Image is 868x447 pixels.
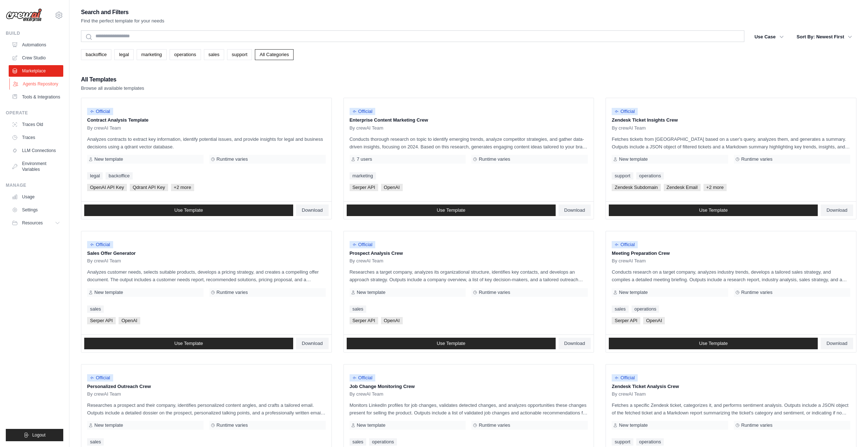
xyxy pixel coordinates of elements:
[170,49,201,60] a: operations
[350,317,378,324] span: Serper API
[612,374,638,381] span: Official
[32,432,46,438] span: Logout
[612,391,646,397] span: By crewAI Team
[369,438,397,446] a: operations
[612,258,646,264] span: By crewAI Team
[87,391,121,397] span: By crewAI Team
[87,250,326,257] p: Sales Offer Generator
[9,119,63,130] a: Traces Old
[22,220,43,226] span: Resources
[350,117,588,124] p: Enterprise Content Marketing Crew
[81,17,164,25] p: Find the perfect template for your needs
[636,438,664,446] a: operations
[94,156,123,162] span: New template
[564,207,585,213] span: Download
[741,156,773,162] span: Runtime varies
[609,338,818,349] a: Use Template
[350,135,588,151] p: Conducts thorough research on topic to identify emerging trends, analyze competitor strategies, a...
[350,108,376,115] span: Official
[479,156,510,162] span: Runtime varies
[612,172,633,180] a: support
[612,184,660,191] span: Zendesk Subdomain
[612,401,850,417] p: Fetches a specific Zendesk ticket, categorizes it, and performs sentiment analysis. Outputs inclu...
[9,158,63,175] a: Environment Variables
[632,305,659,313] a: operations
[9,52,63,64] a: Crew Studio
[619,422,647,428] span: New template
[204,49,224,60] a: sales
[612,135,850,151] p: Fetches tickets from [GEOGRAPHIC_DATA] based on a user's query, analyzes them, and generates a su...
[350,268,588,283] p: Researches a target company, analyzes its organizational structure, identifies key contacts, and ...
[94,290,123,295] span: New template
[114,49,133,60] a: legal
[612,241,638,248] span: Official
[357,422,385,428] span: New template
[9,145,63,156] a: LLM Connections
[9,78,64,90] a: Agents Repository
[559,204,591,216] a: Download
[609,204,818,216] a: Use Template
[87,317,116,324] span: Serper API
[381,184,403,191] span: OpenAI
[612,108,638,115] span: Official
[437,341,465,346] span: Use Template
[350,125,384,131] span: By crewAI Team
[81,49,111,60] a: backoffice
[6,8,42,22] img: Logo
[9,217,63,229] button: Resources
[350,383,588,390] p: Job Change Monitoring Crew
[174,341,203,346] span: Use Template
[357,290,385,295] span: New template
[350,172,376,180] a: marketing
[350,401,588,417] p: Monitors LinkedIn profiles for job changes, validates detected changes, and analyzes opportunitie...
[6,429,63,441] button: Logout
[94,422,123,428] span: New template
[227,49,252,60] a: support
[479,422,510,428] span: Runtime varies
[437,207,465,213] span: Use Template
[612,317,640,324] span: Serper API
[699,207,728,213] span: Use Template
[302,207,323,213] span: Download
[826,207,847,213] span: Download
[87,125,121,131] span: By crewAI Team
[347,204,556,216] a: Use Template
[741,290,773,295] span: Runtime varies
[699,341,728,346] span: Use Template
[171,184,194,191] span: +2 more
[821,204,853,216] a: Download
[350,258,384,264] span: By crewAI Team
[612,438,633,446] a: support
[479,290,510,295] span: Runtime varies
[619,156,647,162] span: New template
[564,341,585,346] span: Download
[664,184,701,191] span: Zendesk Email
[612,125,646,131] span: By crewAI Team
[350,374,376,381] span: Official
[87,383,326,390] p: Personalized Outreach Crew
[119,317,140,324] span: OpenAI
[350,438,366,446] a: sales
[612,268,850,283] p: Conducts research on a target company, analyzes industry trends, develops a tailored sales strate...
[612,305,628,313] a: sales
[302,341,323,346] span: Download
[87,172,103,180] a: legal
[81,7,164,17] h2: Search and Filters
[87,374,113,381] span: Official
[84,204,293,216] a: Use Template
[6,182,63,188] div: Manage
[81,75,144,85] h2: All Templates
[612,250,850,257] p: Meeting Preparation Crew
[217,290,248,295] span: Runtime varies
[87,268,326,283] p: Analyzes customer needs, selects suitable products, develops a pricing strategy, and creates a co...
[87,438,104,446] a: sales
[741,422,773,428] span: Runtime varies
[826,341,847,346] span: Download
[750,30,788,43] button: Use Case
[9,191,63,203] a: Usage
[350,241,376,248] span: Official
[9,39,63,51] a: Automations
[87,135,326,151] p: Analyzes contracts to extract key information, identify potential issues, and provide insights fo...
[612,117,850,124] p: Zendesk Ticket Insights Crew
[6,30,63,36] div: Build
